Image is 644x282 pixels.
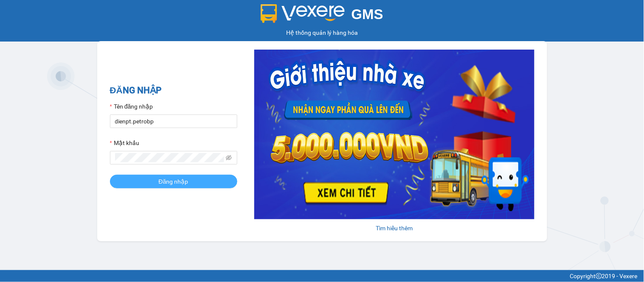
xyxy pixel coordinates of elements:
span: GMS [352,6,383,22]
input: Mật khẩu [115,153,225,162]
span: Đăng nhập [159,177,188,186]
div: Tìm hiểu thêm [254,223,534,233]
img: banner-0 [254,50,534,219]
button: Đăng nhập [110,175,237,188]
label: Tên đăng nhập [110,102,153,111]
div: Hệ thống quản lý hàng hóa [2,28,642,37]
label: Mật khẩu [110,138,139,148]
span: copyright [596,273,602,279]
div: Copyright 2019 - Vexere [6,271,638,281]
a: GMS [261,13,383,20]
span: eye-invisible [226,155,232,161]
h2: ĐĂNG NHẬP [110,84,237,98]
img: logo 2 [261,4,345,23]
input: Tên đăng nhập [110,114,237,128]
